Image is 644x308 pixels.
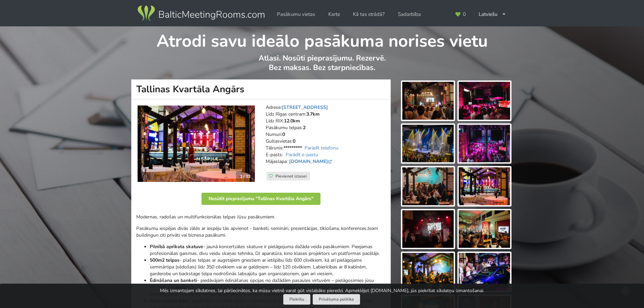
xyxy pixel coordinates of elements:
[293,138,295,144] strong: 0
[150,243,386,257] p: - jaunā koncertzāles skatuve ir pielāgojuma dažāda veida pasākumiem. Pieejamas profesionālas gais...
[459,125,510,163] img: Tallinas Kvartāla Angārs | Rīga | Pasākumu vieta - galerijas bilde
[282,104,328,111] a: [STREET_ADDRESS]
[276,173,307,179] span: Pievienot izlasei
[136,225,386,239] p: Pasākumu iespējas divās zālēs ar iespēju tās apvienot - banketi, semināri, prezentācijas, tīkloša...
[266,104,386,172] address: Adrese: Līdz Rīgas centram: Līdz RIX: Pasākumu telpas: Numuri: Gultasvietas: Tālrunis: E-pasts: M...
[150,277,386,298] p: - piedāvājam ēdināšanas opcijas no dažādām pasaules virtuvēm – pielāgosimies jūsu vēlmēm un izvei...
[150,277,197,284] strong: Ēdināšana un banketi
[272,8,320,21] a: Pasākumu vietas
[402,253,454,291] img: Tallinas Kvartāla Angārs | Rīga | Pasākumu vieta - galerijas bilde
[459,210,510,248] img: Tallinas Kvartāla Angārs | Rīga | Pasākumu vieta - galerijas bilde
[402,82,454,120] img: Tallinas Kvartāla Angārs | Rīga | Pasākumu vieta - galerijas bilde
[305,145,338,151] a: Parādīt telefonu
[150,243,203,250] strong: Pilnībā aprīkota skatuve
[282,131,285,138] strong: 0
[459,167,510,205] img: Tallinas Kvartāla Angārs | Rīga | Pasākumu vieta - galerijas bilde
[284,118,300,124] strong: 12.0km
[150,257,386,277] p: - plašas telpas ar augstajiem griestiem ar ietilpību līdz 600 cilvēkiem, kā arī pielāgojams semin...
[402,167,454,205] img: Tallinas Kvartāla Angārs | Rīga | Pasākumu vieta - galerijas bilde
[132,26,512,52] h1: Atrodi savu ideālo pasākuma norises vietu
[474,8,511,21] div: Latviešu
[283,294,310,305] button: Piekrītu
[289,158,333,165] a: [DOMAIN_NAME]
[150,257,180,263] strong: 500m2 telpas
[306,111,319,117] strong: 3.7km
[459,253,510,291] img: Tallinas Kvartāla Angārs | Rīga | Pasākumu vieta - galerijas bilde
[393,8,426,21] a: Sadarbība
[324,8,345,21] a: Karte
[286,151,318,158] a: Parādīt e-pastu
[136,4,266,23] img: Baltic Meeting Rooms
[303,124,306,131] strong: 2
[236,171,255,182] div: 1 / 23
[138,105,255,182] img: Neierastas vietas | Rīga | Tallinas Kvartāla Angārs
[463,12,466,17] span: 0
[201,193,320,205] button: Nosūtīt pieprasījumu "Tallinas Kvartāla Angārs"
[348,8,389,21] a: Kā tas strādā?
[136,214,386,220] p: Modernas, radošas un multifunkcionālas telpas Jūsu pasākumiem.
[402,210,454,248] img: Tallinas Kvartāla Angārs | Rīga | Pasākumu vieta - galerijas bilde
[131,79,391,99] h1: Tallinas Kvartāla Angārs
[136,225,378,238] em: team building
[313,294,360,305] a: Privātuma politika
[459,82,510,120] img: Tallinas Kvartāla Angārs | Rīga | Pasākumu vieta - galerijas bilde
[132,53,512,79] p: Atlasi. Nosūti pieprasījumu. Rezervē. Bez maksas. Bez starpniecības.
[402,125,454,163] img: Tallinas Kvartāla Angārs | Rīga | Pasākumu vieta - galerijas bilde
[138,105,255,182] a: Neierastas vietas | Rīga | Tallinas Kvartāla Angārs 1 / 23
